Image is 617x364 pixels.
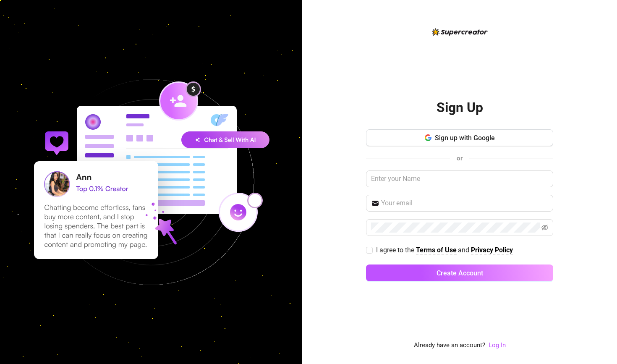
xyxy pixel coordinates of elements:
a: Privacy Policy [471,246,513,255]
strong: Terms of Use [416,246,457,254]
span: I agree to the [376,246,416,254]
span: and [458,246,471,254]
a: Log In [489,340,506,351]
span: Already have an account? [414,340,485,351]
button: Create Account [366,264,553,281]
a: Log In [489,341,506,349]
a: Terms of Use [416,246,457,255]
input: Your email [381,198,548,208]
img: signup-background-D0MIrEPF.svg [6,37,296,327]
strong: Privacy Policy [471,246,513,254]
span: Sign up with Google [435,134,495,142]
input: Enter your Name [366,170,553,187]
button: Sign up with Google [366,129,553,146]
img: logo-BBDzfeDw.svg [432,28,488,36]
h2: Sign Up [437,99,483,116]
span: or [457,155,463,162]
span: Create Account [437,269,483,277]
span: eye-invisible [541,224,548,231]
